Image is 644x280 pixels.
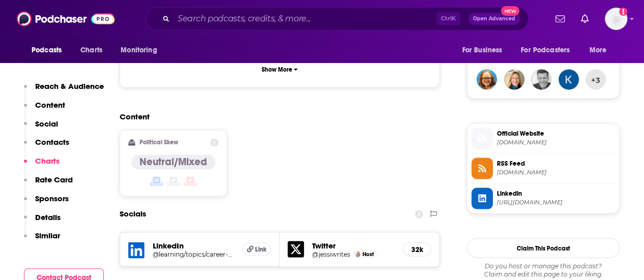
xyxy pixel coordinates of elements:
button: Claim This Podcast [467,238,620,258]
h5: 32k [411,245,423,254]
button: open menu [514,41,584,60]
button: open menu [24,41,75,60]
span: Official Website [497,129,615,138]
button: open menu [582,41,620,60]
button: +3 [585,69,606,89]
p: Sponsors [35,194,69,203]
span: For Podcasters [521,43,570,57]
p: Similar [35,231,60,240]
button: open menu [455,41,515,60]
button: Content [24,100,65,119]
a: Show notifications dropdown [577,10,593,27]
span: Charts [80,43,102,57]
span: linkedin.com [497,139,615,146]
p: Reach & Audience [35,81,104,91]
span: Logged in as LBraverman [605,8,627,30]
p: Rate Card [35,175,73,184]
img: Jessi Hempel [355,251,360,257]
p: Charts [35,156,60,166]
img: sstorm [477,69,497,89]
span: RSS Feed [497,159,615,168]
p: Details [35,212,61,222]
span: Podcasts [32,43,62,57]
h2: Socials [120,204,146,224]
a: Linkedin[URL][DOMAIN_NAME] [471,188,615,209]
span: New [501,6,519,16]
span: Open Advanced [473,16,515,21]
a: RSS Feed[DOMAIN_NAME] [471,158,615,179]
div: Search podcasts, credits, & more... [146,7,528,30]
span: Monitoring [121,43,157,57]
button: Social [24,119,58,138]
h2: Content [120,112,432,121]
button: Details [24,212,61,231]
div: Claim and edit this page to your liking. [467,262,620,278]
h4: Neutral/Mixed [139,155,207,168]
img: petebehrens [531,69,551,89]
h2: Political Skew [139,139,178,146]
button: Contacts [24,137,69,156]
span: Linkedin [497,189,615,198]
img: Podchaser - Follow, Share and Rate Podcasts [17,9,115,28]
a: @jessiwrites [312,250,350,258]
span: https://www.linkedin.com/in/learning/topics/career-development-5 [497,199,615,206]
p: Social [35,119,58,129]
button: open menu [114,41,170,60]
p: Show More [262,66,292,73]
button: Reach & Audience [24,81,104,100]
span: For Business [462,43,502,57]
img: User Profile [605,8,627,30]
input: Search podcasts, credits, & more... [174,11,436,27]
a: @learning/topics/career-development-5 [153,250,234,258]
span: Do you host or manage this podcast? [467,262,620,270]
button: Similar [24,231,60,250]
a: Link [242,242,271,256]
button: Show More [128,60,431,79]
svg: Add a profile image [619,8,627,16]
a: Charts [74,41,108,60]
span: Host [362,251,374,257]
span: Ctrl K [436,12,460,25]
a: Official Website[DOMAIN_NAME] [471,128,615,149]
button: Charts [24,156,60,175]
img: kristen42280 [558,69,579,89]
p: Content [35,100,65,110]
p: Contacts [35,137,69,147]
button: Open AdvancedNew [468,13,520,25]
button: Sponsors [24,194,69,212]
button: Show profile menu [605,8,627,30]
button: Rate Card [24,175,73,194]
span: More [590,43,607,57]
span: Link [255,245,267,253]
img: karinmcgrath [504,69,524,89]
a: Show notifications dropdown [551,10,569,27]
span: feeds.megaphone.fm [497,169,615,176]
h5: LinkedIn [153,240,234,250]
h5: Twitter [312,240,394,250]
